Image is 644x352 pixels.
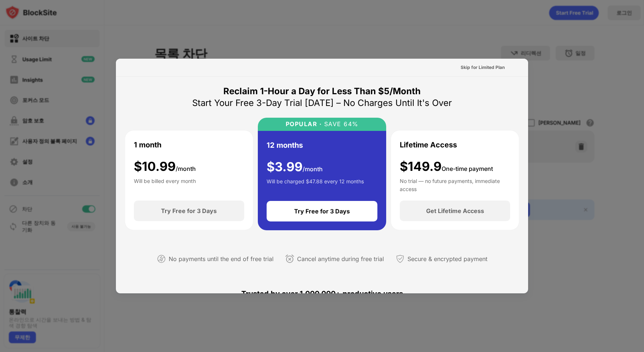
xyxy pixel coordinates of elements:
[286,121,322,128] div: POPULAR ·
[303,165,323,173] span: /month
[134,177,196,192] div: Will be billed every month
[426,207,484,214] div: Get Lifetime Access
[285,254,294,263] img: cancel-anytime
[400,159,493,174] div: $149.9
[267,177,364,192] div: Will be charged $47.88 every 12 months
[297,254,384,264] div: Cancel anytime during free trial
[396,254,405,263] img: secured-payment
[294,208,350,215] div: Try Free for 3 Days
[267,159,323,175] div: $ 3.99
[442,165,493,172] span: One-time payment
[161,207,217,214] div: Try Free for 3 Days
[223,85,421,97] div: Reclaim 1-Hour a Day for Less Than $5/Month
[267,140,303,151] div: 12 months
[400,139,457,150] div: Lifetime Access
[322,121,359,128] div: SAVE 64%
[134,159,196,174] div: $ 10.99
[169,254,274,264] div: No payments until the end of free trial
[125,276,519,311] div: Trusted by over 1,000,000+ productive users
[176,165,196,172] span: /month
[134,139,161,150] div: 1 month
[157,254,166,263] img: not-paying
[192,97,452,109] div: Start Your Free 3-Day Trial [DATE] – No Charges Until It's Over
[400,177,510,192] div: No trial — no future payments, immediate access
[461,64,505,71] div: Skip for Limited Plan
[407,254,487,264] div: Secure & encrypted payment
